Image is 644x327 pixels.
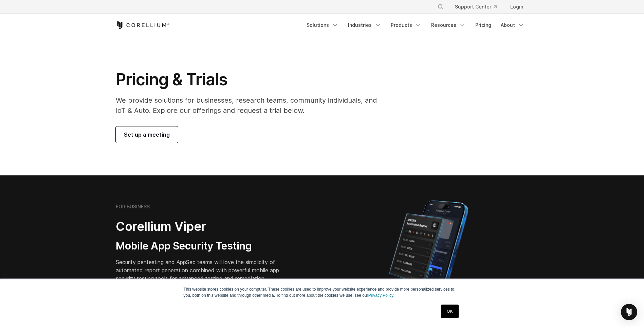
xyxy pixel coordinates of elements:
[116,258,290,282] p: Security pentesting and AppSec teams will love the simplicity of automated report generation comb...
[184,286,461,298] p: This website stores cookies on your computer. These cookies are used to improve your website expe...
[449,1,502,13] a: Support Center
[116,69,386,90] h1: Pricing & Trials
[116,95,386,116] p: We provide solutions for businesses, research teams, community individuals, and IoT & Auto. Explo...
[368,293,394,298] a: Privacy Policy.
[116,204,150,210] h6: FOR BUSINESS
[302,19,343,31] a: Solutions
[497,19,529,31] a: About
[621,304,637,320] div: Open Intercom Messenger
[427,19,470,31] a: Resources
[471,19,495,31] a: Pricing
[116,219,290,234] h2: Corellium Viper
[124,131,170,139] span: Set up a meeting
[116,240,290,253] h3: Mobile App Security Testing
[429,1,529,13] div: Navigation Menu
[302,19,529,31] div: Navigation Menu
[505,1,529,13] a: Login
[387,19,426,31] a: Products
[116,21,170,29] a: Corellium Home
[435,1,447,13] button: Search
[441,305,458,318] a: OK
[378,197,480,316] img: Corellium MATRIX automated report on iPhone showing app vulnerability test results across securit...
[116,126,178,143] a: Set up a meeting
[344,19,385,31] a: Industries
